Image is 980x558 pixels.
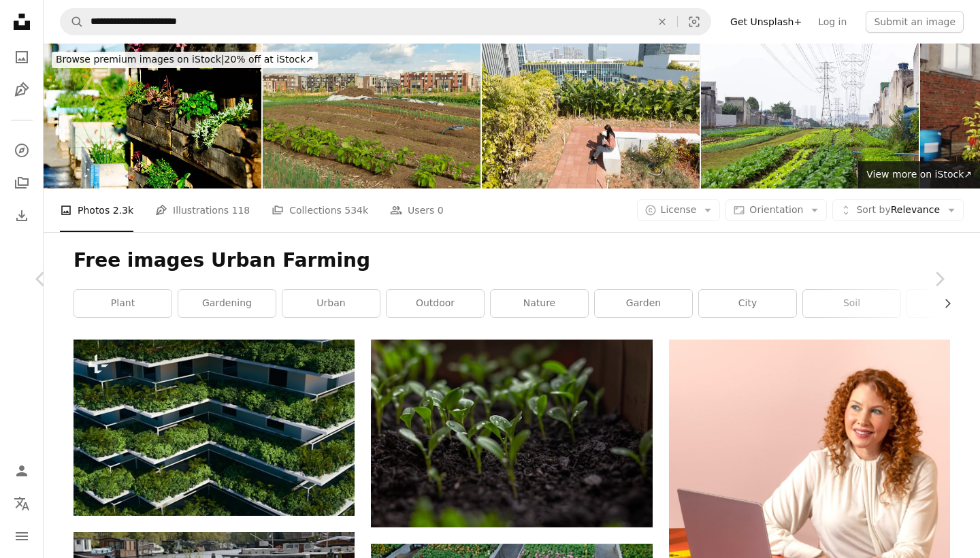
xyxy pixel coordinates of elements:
[749,204,803,215] span: Orientation
[858,161,980,188] a: View more on iStock↗
[856,204,890,215] span: Sort by
[263,44,480,188] img: Urban gardening soil for vegetables food farming. City small urbanized farm for growing organic v...
[866,11,964,33] button: Submit an image
[678,9,710,35] button: Visual search
[8,490,35,517] button: Language
[803,290,900,317] a: soil
[699,290,796,317] a: city
[73,248,950,273] h1: Free images Urban Farming
[44,44,261,188] img: Urban Garden and Farming in the City
[866,169,972,180] span: View more on iStock ↗
[722,11,810,33] a: Get Unsplash+
[60,8,711,35] form: Find visuals sitewide
[482,44,700,188] img: Asian woman enjoying sunshine in rooftop garden, urban lifestyle
[438,203,444,218] span: 0
[810,11,855,33] a: Log in
[73,340,355,516] img: a very tall building with lots of plants growing on it
[232,203,250,218] span: 118
[178,290,276,317] a: gardening
[8,169,35,197] a: Collections
[8,44,35,71] a: Photos
[344,203,368,218] span: 534k
[856,203,940,217] span: Relevance
[371,427,652,439] a: a plant growing in a pot
[491,290,588,317] a: nature
[282,290,380,317] a: urban
[898,214,980,344] a: Next
[725,199,827,221] button: Orientation
[701,44,919,188] img: Urban agriculture/gardens at São Mateus neighborhood, in eastern zone of São Paulo (Brazil)
[637,199,721,221] button: License
[73,421,355,433] a: a very tall building with lots of plants growing on it
[8,523,35,550] button: Menu
[595,290,692,317] a: garden
[8,137,35,164] a: Explore
[74,290,171,317] a: plant
[272,188,368,232] a: Collections 534k
[155,188,250,232] a: Illustrations 118
[8,457,35,485] a: Log in / Sign up
[8,202,35,229] a: Download History
[387,290,484,317] a: outdoor
[390,188,444,232] a: Users 0
[61,9,84,35] button: Search Unsplash
[44,44,326,76] a: Browse premium images on iStock|20% off at iStock↗
[832,199,964,221] button: Sort byRelevance
[661,204,697,215] span: License
[371,340,652,527] img: a plant growing in a pot
[56,54,224,65] span: Browse premium images on iStock |
[56,54,314,65] span: 20% off at iStock ↗
[8,76,35,103] a: Illustrations
[647,9,677,35] button: Clear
